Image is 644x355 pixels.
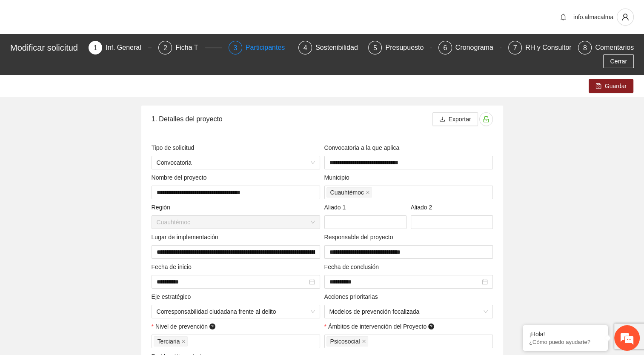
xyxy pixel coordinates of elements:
[479,112,493,126] button: unlock
[480,116,492,123] span: unlock
[152,232,222,242] span: Lugar de implementación
[175,41,205,54] div: Ficha T
[49,114,117,200] span: Estamos en línea.
[605,81,627,91] span: Guardar
[163,44,167,52] span: 2
[583,44,587,52] span: 8
[373,44,377,52] span: 5
[303,44,307,52] span: 4
[157,305,315,318] span: Corresponsabilidad ciudadana frente al delito
[411,203,435,212] span: Aliado 2
[617,9,634,26] button: user
[573,14,613,20] span: info.almacalma
[246,41,292,54] div: Participantes
[209,324,215,329] span: question-circle
[610,57,627,66] span: Cerrar
[432,112,478,126] button: downloadExportar
[233,44,237,52] span: 3
[529,331,601,338] div: ¡Hola!
[315,41,365,54] div: Sostenibilidad
[603,54,634,68] button: Cerrar
[324,173,353,182] span: Municipio
[326,187,372,198] span: Cuauhtémoc
[157,337,180,346] span: Terciaria
[443,44,447,52] span: 6
[595,83,601,90] span: save
[330,188,364,197] span: Cuauhtémoc
[368,41,431,54] div: 5Presupuesto
[439,116,445,123] span: download
[330,337,360,346] span: Psicosocial
[326,336,368,346] span: Psicosocial
[438,41,501,54] div: 6Cronograma
[513,44,517,52] span: 7
[525,41,585,54] div: RH y Consultores
[298,41,361,54] div: 4Sostenibilidad
[155,322,217,331] span: Nivel de prevención
[385,41,430,54] div: Presupuesto
[455,41,500,54] div: Cronograma
[152,107,432,131] div: 1. Detalles del proyecto
[508,41,571,54] div: 7RH y Consultores
[152,143,197,152] span: Tipo de solicitud
[154,336,188,346] span: Terciaria
[595,41,634,54] div: Comentarios
[94,44,97,52] span: 1
[157,156,315,169] span: Convocatoria
[106,41,148,54] div: Inf. General
[89,41,152,54] div: 1Inf. General
[157,216,315,229] span: Cuauhtémoc
[449,115,471,124] span: Exportar
[589,79,633,93] button: saveGuardar
[617,13,633,21] span: user
[152,173,210,182] span: Nombre del proyecto
[152,203,174,212] span: Región
[529,339,601,345] p: ¿Cómo puedo ayudarte?
[578,41,634,54] div: 8Comentarios
[140,4,160,25] div: Minimizar ventana de chat en vivo
[152,292,194,301] span: Eje estratégico
[152,262,195,272] span: Fecha de inicio
[557,14,570,20] span: bell
[556,10,570,24] button: bell
[324,292,381,301] span: Acciones prioritarias
[324,203,349,212] span: Aliado 1
[10,41,83,54] div: Modificar solicitud
[324,143,403,152] span: Convocatoria a la que aplica
[362,339,366,344] span: close
[324,232,397,242] span: Responsable del proyecto
[44,43,143,54] div: Chatee con nosotros ahora
[428,324,434,329] span: question-circle
[328,322,436,331] span: Ámbitos de intervención del Proyecto
[181,339,186,344] span: close
[329,305,488,318] span: Modelos de prevención focalizada
[324,262,382,272] span: Fecha de conclusión
[4,232,162,262] textarea: Escriba su mensaje y pulse “Intro”
[229,41,292,54] div: 3Participantes
[158,41,221,54] div: 2Ficha T
[366,190,370,195] span: close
